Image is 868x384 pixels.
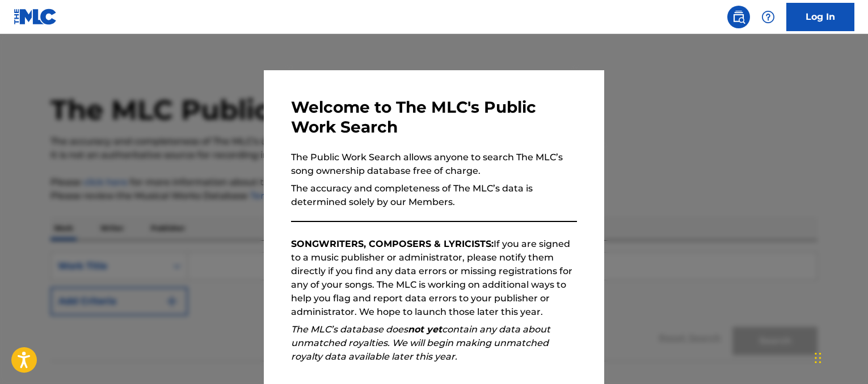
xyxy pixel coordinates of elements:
[732,10,745,24] img: search
[291,237,577,319] p: If you are signed to a music publisher or administrator, please notify them directly if you find ...
[14,8,57,25] img: MLC Logo
[811,330,868,384] iframe: Chat Widget
[761,10,775,24] img: help
[291,97,577,137] h3: Welcome to The MLC's Public Work Search
[786,3,854,31] a: Log In
[291,182,577,209] p: The accuracy and completeness of The MLC’s data is determined solely by our Members.
[291,151,577,178] p: The Public Work Search allows anyone to search The MLC’s song ownership database free of charge.
[408,324,442,335] strong: not yet
[727,6,750,28] a: Public Search
[291,324,550,362] em: The MLC’s database does contain any data about unmatched royalties. We will begin making unmatche...
[757,6,779,28] div: Help
[291,238,494,249] strong: SONGWRITERS, COMPOSERS & LYRICISTS:
[815,341,821,375] div: Drag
